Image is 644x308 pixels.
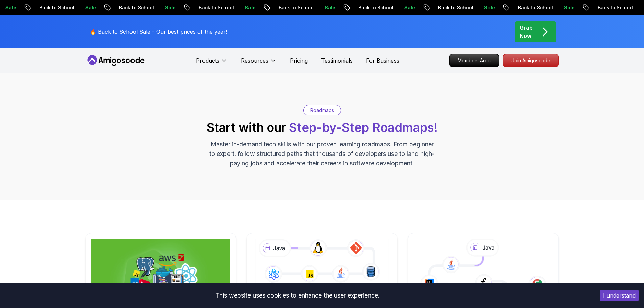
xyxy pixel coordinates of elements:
p: Resources [241,56,268,65]
p: Back to School [587,4,633,11]
a: Testimonials [321,56,353,65]
p: Join Amigoscode [503,54,558,67]
span: Step-by-Step Roadmaps! [289,120,438,135]
a: Join Amigoscode [503,54,559,67]
p: Roadmaps [310,107,334,114]
p: Back to School [507,4,553,11]
p: Back to School [29,4,75,11]
p: 🔥 Back to School Sale - Our best prices of the year! [90,28,227,36]
p: Sale [474,4,495,11]
p: Grab Now [520,24,533,40]
p: Back to School [428,4,474,11]
button: Products [196,56,228,70]
a: Members Area [449,54,499,67]
p: Back to School [268,4,314,11]
p: Back to School [188,4,234,11]
h2: Start with our [207,121,438,134]
p: Members Area [450,54,499,67]
p: Master in-demand tech skills with our proven learning roadmaps. From beginner to expert, follow s... [209,140,436,168]
p: Back to School [348,4,394,11]
a: Pricing [290,56,308,65]
button: Accept cookies [600,290,639,301]
p: Sale [553,4,575,11]
a: For Business [366,56,399,65]
button: Resources [241,56,277,70]
p: Sale [154,4,176,11]
p: Sale [75,4,96,11]
p: Sale [234,4,256,11]
p: Sale [314,4,336,11]
p: Back to School [109,4,154,11]
p: Sale [394,4,415,11]
p: Products [196,56,219,65]
div: This website uses cookies to enhance the user experience. [5,288,590,303]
